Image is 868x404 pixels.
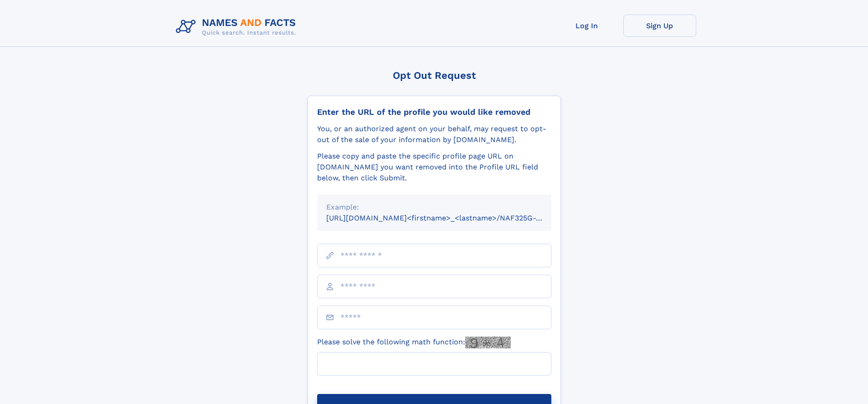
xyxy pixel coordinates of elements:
[317,123,551,145] div: You, or an authorized agent on your behalf, may request to opt-out of the sale of your informatio...
[172,15,303,39] img: Logo Names and Facts
[317,151,551,184] div: Please copy and paste the specific profile page URL on [DOMAIN_NAME] you want removed into the Pr...
[326,214,569,222] small: [URL][DOMAIN_NAME]<firstname>_<lastname>/NAF325G-xxxxxxxx
[317,337,511,348] label: Please solve the following math function:
[317,107,551,117] div: Enter the URL of the profile you would like removed
[308,70,561,81] div: Opt Out Request
[623,15,696,37] a: Sign Up
[550,15,623,37] a: Log In
[326,202,542,213] div: Example:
